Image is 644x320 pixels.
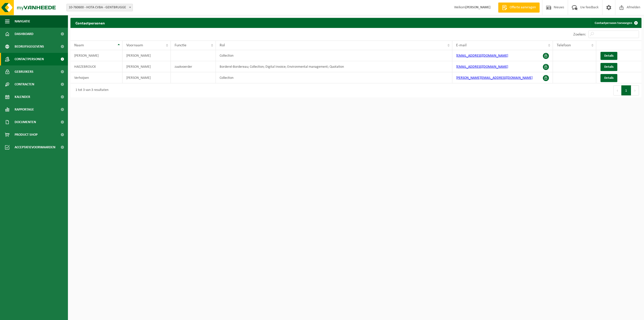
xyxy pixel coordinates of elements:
a: Contactpersoon toevoegen [591,18,641,28]
span: Documenten [15,116,36,128]
td: Collection [216,50,452,61]
span: Details [604,76,614,80]
label: Zoeken: [573,32,586,37]
a: Details [600,74,617,82]
h2: Contactpersonen [70,18,110,28]
span: Bedrijfsgegevens [15,40,44,53]
span: Acceptatievoorwaarden [15,141,55,154]
td: zaakvoerder [171,61,216,72]
td: [PERSON_NAME] [123,72,171,83]
td: Collection [216,72,452,83]
span: E-mail [456,43,467,47]
span: Naam [74,43,84,47]
td: [PERSON_NAME] [123,61,171,72]
button: Previous [613,85,621,95]
span: Rapportage [15,103,34,116]
td: Verhoijsen [70,72,123,83]
span: Functie [175,43,186,47]
button: Next [631,85,639,95]
span: Kalender [15,91,30,103]
span: Details [604,54,614,57]
span: Voornaam [126,43,143,47]
span: Navigatie [15,15,30,28]
td: Borderel-Bordereau; Collection; Digital Invoice; Environmental management; Quotation [216,61,452,72]
span: Dashboard [15,28,33,40]
span: Product Shop [15,128,37,141]
div: 1 tot 3 van 3 resultaten [73,86,108,95]
strong: [PERSON_NAME] [465,6,491,9]
span: Rol [220,43,225,47]
td: [PERSON_NAME] [123,50,171,61]
button: 1 [621,85,631,95]
span: 10-760600 - HOTA CVBA - GENTBRUGGE [66,4,133,11]
a: Details [600,52,617,60]
span: Offerte aanvragen [508,5,537,10]
a: Offerte aanvragen [498,3,540,13]
span: Gebruikers [15,65,33,78]
a: [EMAIL_ADDRESS][DOMAIN_NAME] [456,54,508,58]
a: Details [600,63,617,71]
td: HAEZEBROUCK [70,61,123,72]
a: [EMAIL_ADDRESS][DOMAIN_NAME] [456,65,508,69]
span: 10-760600 - HOTA CVBA - GENTBRUGGE [67,4,133,11]
span: Contactpersonen [15,53,44,65]
span: Details [604,65,614,68]
span: Contracten [15,78,34,91]
span: Telefoon [557,43,571,47]
td: [PERSON_NAME] [70,50,123,61]
a: [PERSON_NAME][EMAIL_ADDRESS][DOMAIN_NAME] [456,76,533,80]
